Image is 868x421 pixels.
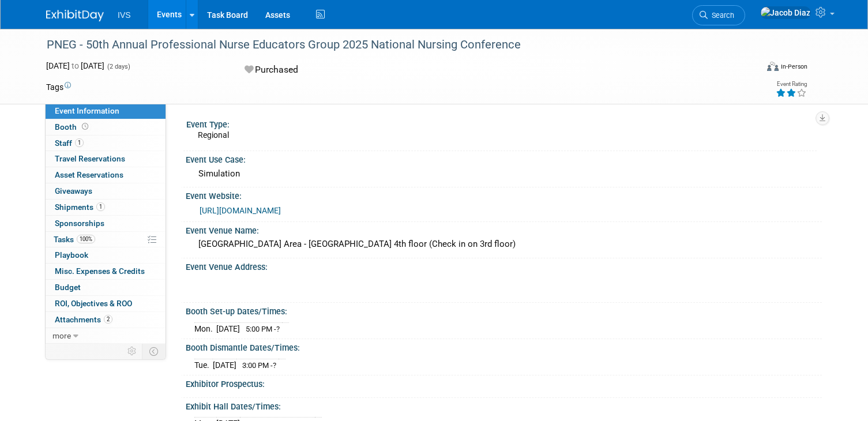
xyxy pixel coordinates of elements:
[46,103,166,119] a: Event Information
[46,280,166,295] a: Budget
[273,361,276,370] span: ?
[186,303,822,317] div: Booth Set-up Dates/Times:
[46,81,71,93] td: Tags
[213,359,236,371] td: [DATE]
[198,130,229,140] span: Regional
[767,62,779,71] img: Format-Inperson.png
[96,202,105,211] span: 1
[118,10,131,20] span: IVS
[194,165,813,183] div: Simulation
[194,359,213,371] td: Tue.
[55,219,104,228] span: Sponsorships
[276,325,280,333] span: ?
[55,106,119,115] span: Event Information
[46,183,166,199] a: Giveaways
[55,170,123,179] span: Asset Reservations
[55,299,132,308] span: ROI, Objectives & ROO
[186,258,822,273] div: Event Venue Address:
[246,325,280,333] span: 5:00 PM -
[55,283,81,292] span: Budget
[106,63,130,70] span: (2 days)
[695,60,807,77] div: Event Format
[46,119,166,135] a: Booth
[80,122,91,131] span: Booth not reserved yet
[43,35,743,55] div: PNEG - 50th Annual Professional Nurse Educators Group 2025 National Nursing Conference
[216,322,240,334] td: [DATE]
[52,331,71,340] span: more
[46,328,166,344] a: more
[75,138,84,147] span: 1
[776,81,807,87] div: Event Rating
[142,344,166,359] td: Toggle Event Tabs
[708,11,734,20] span: Search
[186,187,822,202] div: Event Website:
[46,10,104,21] img: ExhibitDay
[104,315,112,324] span: 2
[194,322,216,334] td: Mon.
[54,235,95,244] span: Tasks
[46,151,166,167] a: Travel Reservations
[46,264,166,279] a: Misc. Expenses & Credits
[760,6,811,19] img: Jacob Diaz
[46,61,104,70] span: [DATE] [DATE]
[186,375,822,390] div: Exhibitor Prospectus:
[55,186,92,196] span: Giveaways
[46,247,166,263] a: Playbook
[55,202,105,212] span: Shipments
[77,235,95,243] span: 100%
[122,344,142,359] td: Personalize Event Tab Strip
[780,62,807,71] div: In-Person
[46,167,166,183] a: Asset Reservations
[186,339,822,354] div: Booth Dismantle Dates/Times:
[194,235,813,253] div: [GEOGRAPHIC_DATA] Area - [GEOGRAPHIC_DATA] 4th floor (Check in on 3rd floor)
[242,361,276,370] span: 3:00 PM -
[55,122,91,131] span: Booth
[55,315,112,324] span: Attachments
[46,312,166,328] a: Attachments2
[55,266,145,276] span: Misc. Expenses & Credits
[46,200,166,215] a: Shipments1
[186,222,822,236] div: Event Venue Name:
[692,5,745,25] a: Search
[46,232,166,247] a: Tasks100%
[46,296,166,311] a: ROI, Objectives & ROO
[200,206,281,215] a: [URL][DOMAIN_NAME]
[186,151,822,166] div: Event Use Case:
[46,136,166,151] a: Staff1
[55,250,88,260] span: Playbook
[241,60,483,80] div: Purchased
[70,61,81,70] span: to
[186,398,822,412] div: Exhibit Hall Dates/Times:
[46,216,166,231] a: Sponsorships
[55,154,125,163] span: Travel Reservations
[55,138,84,148] span: Staff
[186,116,817,130] div: Event Type:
